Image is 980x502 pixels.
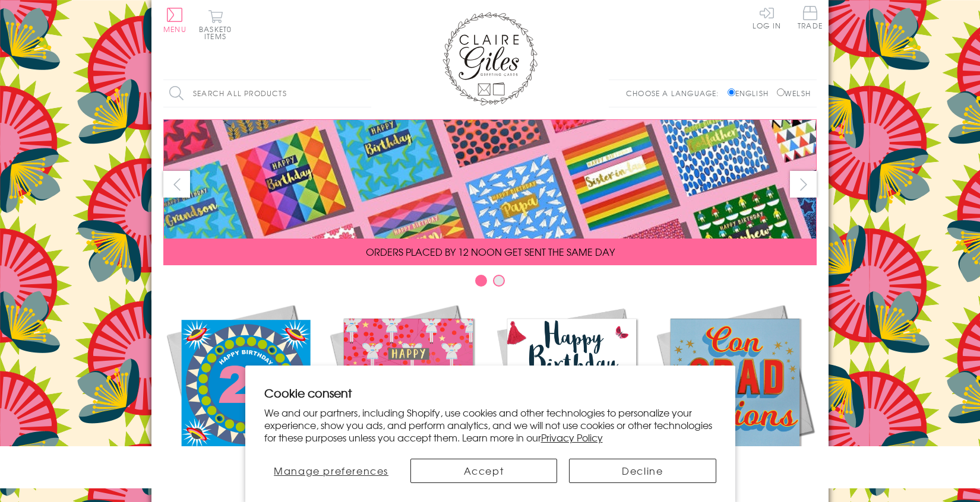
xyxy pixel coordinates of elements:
[410,459,557,483] button: Accept
[493,275,505,287] button: Carousel Page 2
[728,88,774,99] label: English
[204,24,232,42] span: 0 items
[777,88,811,99] label: Welsh
[163,274,817,293] div: Carousel Pagination
[541,430,603,444] a: Privacy Policy
[327,301,490,488] a: Christmas
[798,6,823,29] span: Trade
[490,301,653,488] a: Birthdays
[264,459,399,483] button: Manage preferences
[163,24,186,34] span: Menu
[790,171,817,198] button: next
[653,301,817,488] a: Academic
[163,301,327,488] a: New Releases
[264,385,716,401] h2: Cookie consent
[359,80,371,107] input: Search
[442,12,538,106] img: Claire Giles Greetings Cards
[199,9,232,40] button: Basket0 items
[475,275,487,287] button: Carousel Page 1 (Current Slide)
[626,88,725,99] p: Choose a language:
[274,463,388,478] span: Manage preferences
[163,80,371,107] input: Search all products
[569,459,716,483] button: Decline
[728,88,735,96] input: English
[753,6,781,29] a: Log In
[163,8,186,33] button: Menu
[264,406,716,443] p: We and our partners, including Shopify, use cookies and other technologies to personalize your ex...
[366,244,615,259] span: ORDERS PLACED BY 12 NOON GET SENT THE SAME DAY
[798,6,823,31] a: Trade
[163,171,190,198] button: prev
[777,88,785,96] input: Welsh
